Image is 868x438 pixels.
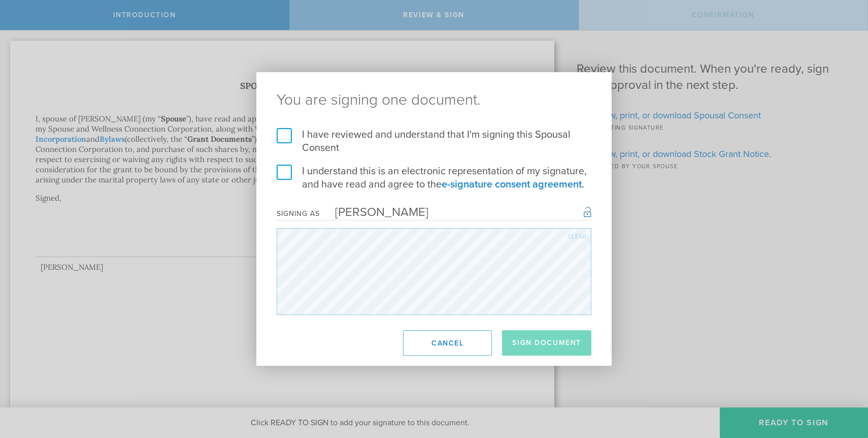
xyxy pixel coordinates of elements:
[277,92,591,108] ng-pluralize: You are signing one document.
[817,359,868,408] iframe: Chat Widget
[277,165,591,191] label: I understand this is an electronic representation of my signature, and have read and agree to the .
[403,330,492,356] button: Cancel
[277,209,320,218] div: Signing as
[320,205,428,220] div: [PERSON_NAME]
[502,330,591,356] button: Sign Document
[277,128,591,154] label: I have reviewed and understand that I'm signing this Spousal Consent
[442,178,582,191] a: e-signature consent agreement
